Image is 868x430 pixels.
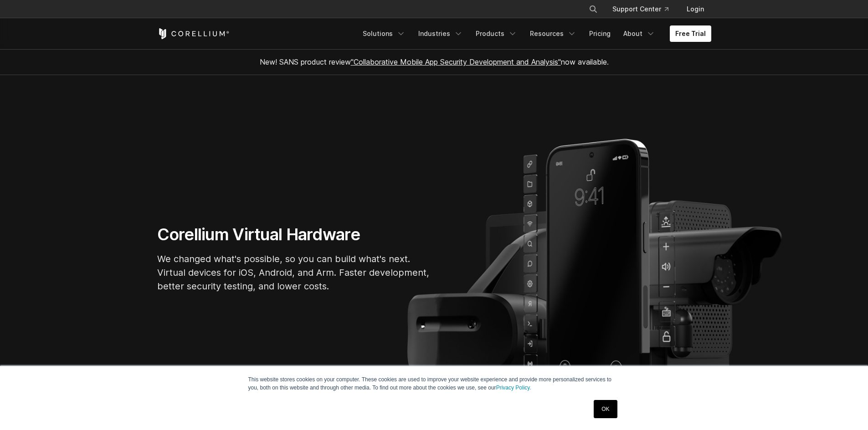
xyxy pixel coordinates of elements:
[413,25,468,42] a: Industries
[605,1,676,17] a: Support Center
[351,57,561,66] a: "Collaborative Mobile App Security Development and Analysis"
[585,1,601,17] button: Search
[594,400,617,418] a: OK
[470,25,523,42] a: Products
[357,25,411,42] a: Solutions
[524,25,582,42] a: Resources
[670,25,711,42] a: Free Trial
[260,57,609,66] span: New! SANS product review now available.
[496,384,531,391] a: Privacy Policy.
[578,1,711,17] div: Navigation Menu
[618,25,661,42] a: About
[679,1,711,17] a: Login
[157,28,230,39] a: Corellium Home
[357,25,711,42] div: Navigation Menu
[157,252,431,293] p: We changed what's possible, so you can build what's next. Virtual devices for iOS, Android, and A...
[584,25,616,42] a: Pricing
[248,375,620,392] p: This website stores cookies on your computer. These cookies are used to improve your website expe...
[157,224,431,245] h1: Corellium Virtual Hardware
